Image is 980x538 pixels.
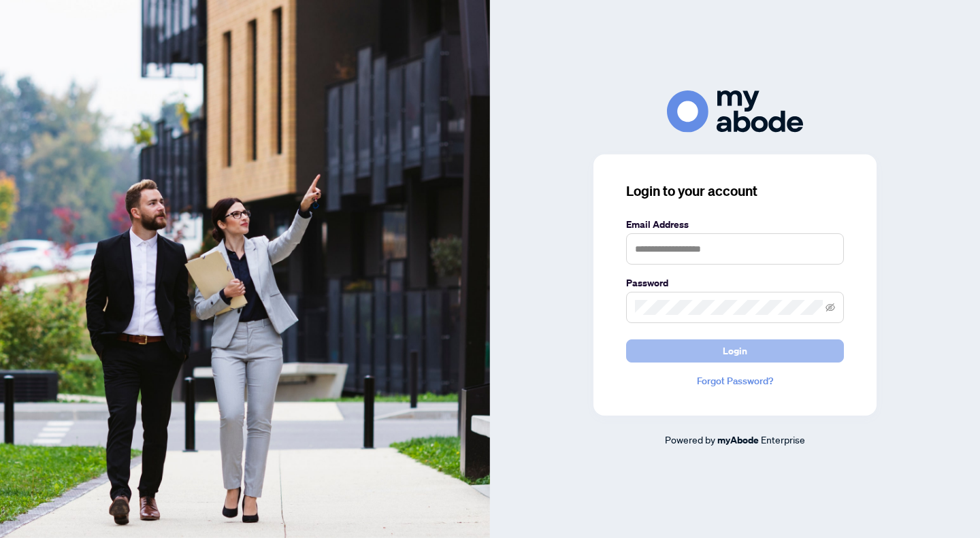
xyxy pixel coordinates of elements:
[626,339,844,363] button: Login
[723,340,747,362] span: Login
[761,433,805,445] span: Enterprise
[717,433,759,448] a: myAbode
[626,182,844,201] h3: Login to your account
[626,373,844,388] a: Forgot Password?
[826,303,835,312] span: eye-invisible
[626,275,844,290] label: Password
[665,433,715,445] span: Powered by
[626,217,844,232] label: Email Address
[667,90,803,132] img: ma-logo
